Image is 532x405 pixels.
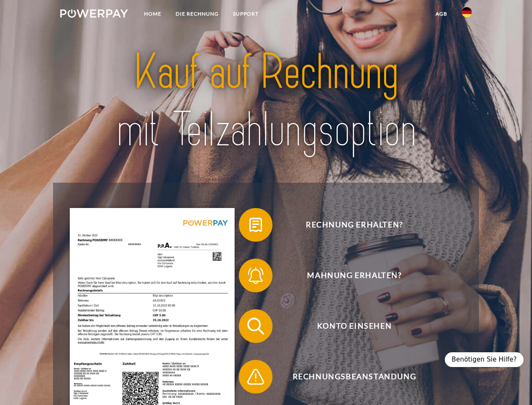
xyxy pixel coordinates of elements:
img: qb_bill.svg [245,214,266,235]
div: Benötigen Sie Hilfe? [445,352,524,367]
img: qb_warning.svg [245,366,266,387]
button: Konto einsehen [239,309,458,343]
img: qb_search.svg [245,316,266,337]
button: Rechnungsbeanstandung [239,360,458,394]
span: Rechnung erhalten? [251,208,457,242]
img: qb_bell.svg [245,265,266,286]
img: de [462,7,472,17]
button: Rechnung erhalten? [239,208,458,242]
span: Konto einsehen [251,309,457,343]
a: agb [428,6,454,22]
img: logo-powerpay-white.svg [60,9,128,18]
a: Home [137,6,168,22]
img: title-powerpay_de.svg [80,40,452,162]
a: DIE RECHNUNG [168,6,226,22]
span: Mahnung erhalten? [251,259,457,292]
span: Rechnungsbeanstandung [251,360,457,394]
a: SUPPORT [226,6,266,22]
button: Mahnung erhalten? [239,259,458,292]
